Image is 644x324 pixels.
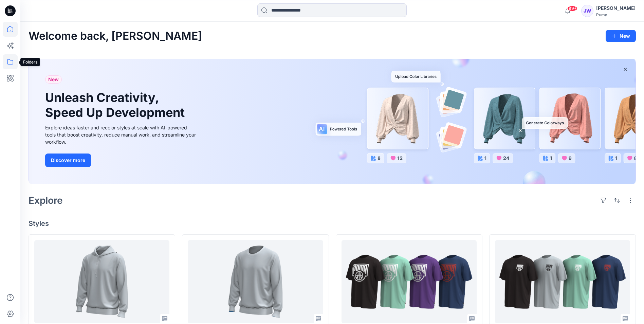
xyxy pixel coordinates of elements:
[45,90,188,120] h1: Unleash Creativity, Speed Up Development
[45,154,91,167] button: Discover more
[606,30,636,42] button: New
[29,219,636,228] h4: Styles
[596,12,636,17] div: Puma
[495,240,630,323] a: 630499 Posterize Tee II
[45,124,198,145] div: Explore ideas faster and recolor styles at scale with AI-powered tools that boost creativity, red...
[567,6,577,11] span: 99+
[596,4,636,12] div: [PERSON_NAME]
[34,240,169,323] a: A0107A20_Sweat Int. Regular_CV-06_20250918
[29,195,63,206] h2: Explore
[342,240,477,323] a: 630498 Posterize Tee I
[45,154,198,167] a: Discover more
[29,30,202,42] h2: Welcome back, [PERSON_NAME]
[581,5,593,17] div: JW
[48,75,59,84] span: New
[188,240,323,323] a: A0107A20_Sweat Int. Regular_CV-03_20250918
